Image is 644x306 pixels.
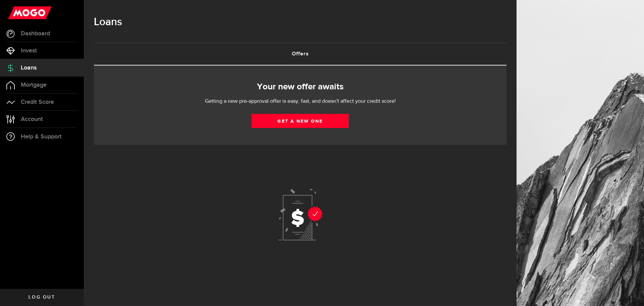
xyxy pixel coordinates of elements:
[94,43,506,65] ul: Tabs Navigation
[94,13,506,31] h1: Loans
[21,99,54,105] span: Credit Score
[21,134,62,140] span: Help & Support
[104,80,496,94] h2: Your new offer awaits
[29,295,55,300] span: Log out
[21,65,37,71] span: Loans
[21,31,50,37] span: Dashboard
[94,43,506,65] a: Offers
[21,116,43,122] span: Account
[252,114,349,128] a: Get a new one
[21,82,47,88] span: Mortgage
[21,48,37,54] span: Invest
[184,97,416,105] p: Getting a new pre-approval offer is easy, fast, and doesn't affect your credit score!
